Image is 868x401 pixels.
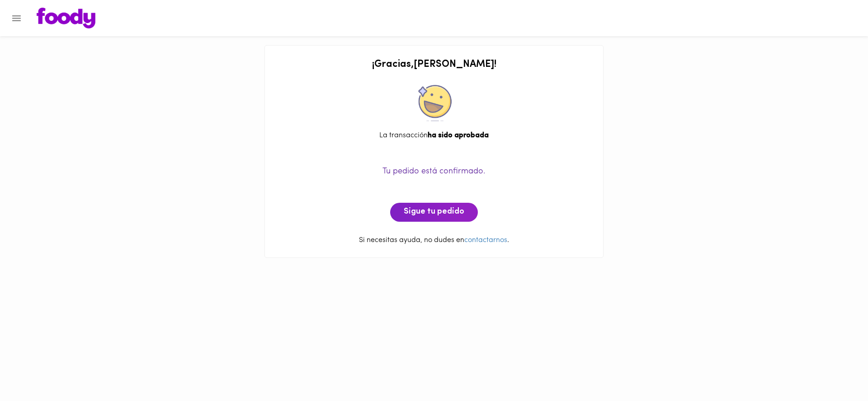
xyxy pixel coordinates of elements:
span: Tu pedido está confirmado. [382,168,486,176]
img: approved.png [416,85,452,121]
div: La transacción [274,131,594,141]
button: Sigue tu pedido [390,203,478,222]
button: Menu [5,7,28,29]
a: contactarnos [464,237,507,244]
b: ha sido aprobada [428,132,489,139]
img: logo.png [37,8,95,28]
p: Si necesitas ayuda, no dudes en . [274,235,594,246]
h2: ¡ Gracias , [PERSON_NAME] ! [274,59,594,70]
iframe: Messagebird Livechat Widget [816,349,859,392]
span: Sigue tu pedido [404,207,464,217]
